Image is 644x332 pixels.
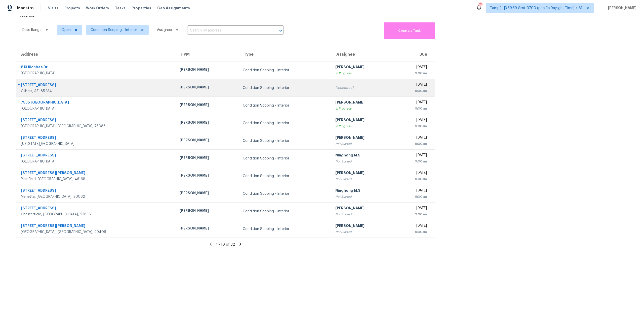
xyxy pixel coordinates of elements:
div: [PERSON_NAME] [180,67,235,73]
span: Maestro [17,6,34,11]
span: Create a Task [386,28,433,34]
div: [PERSON_NAME] [335,223,390,229]
button: Open [277,27,284,34]
div: Condition Scoping - Interior [243,156,327,161]
div: [STREET_ADDRESS][PERSON_NAME] [21,223,172,229]
div: [STREET_ADDRESS] [21,82,172,89]
div: [PERSON_NAME] [180,208,235,214]
div: [GEOGRAPHIC_DATA], [GEOGRAPHIC_DATA], 75088 [21,124,172,129]
span: 1 - 10 of 32 [216,243,235,246]
div: Chesterfield, [GEOGRAPHIC_DATA], 23838 [21,212,172,217]
th: Address [16,47,176,61]
div: Not Started [335,229,390,235]
div: Not Started [335,194,390,199]
div: [GEOGRAPHIC_DATA] [21,106,172,111]
div: Gilbert, AZ, 85234 [21,89,172,94]
div: Condition Scoping - Interior [243,103,327,108]
div: Not Started [335,177,390,182]
div: [DATE] [399,153,427,159]
div: [PERSON_NAME] [335,64,390,71]
th: HPM [176,47,239,61]
div: [PERSON_NAME] [180,85,235,91]
div: [STREET_ADDRESS] [21,135,172,141]
input: Search by address [187,27,270,35]
div: 9:00am [399,124,427,129]
div: [PERSON_NAME] [335,206,390,212]
div: Marietta, [GEOGRAPHIC_DATA], 30062 [21,194,172,199]
div: [PERSON_NAME] [180,155,235,161]
th: Type [239,47,331,61]
div: [PERSON_NAME] [335,100,390,106]
div: 7555 [GEOGRAPHIC_DATA] [21,100,172,106]
div: [STREET_ADDRESS] [21,153,172,159]
div: Condition Scoping - Interior [243,209,327,214]
div: [PERSON_NAME] [180,120,235,126]
th: Assignee [331,47,394,61]
div: Unclaimed [335,85,390,90]
div: [GEOGRAPHIC_DATA] [21,71,172,76]
div: [PERSON_NAME] [335,170,390,177]
th: Due [395,47,435,61]
div: [DATE] [399,82,427,88]
div: [DATE] [399,188,427,194]
div: 9:00am [399,106,427,111]
span: Visits [48,6,58,11]
div: [GEOGRAPHIC_DATA], [GEOGRAPHIC_DATA], 29406 [21,229,172,235]
div: Condition Scoping - Interior [243,138,327,143]
div: [DATE] [399,206,427,212]
span: Projects [64,6,80,11]
div: 790 [478,3,482,8]
div: [DATE] [399,100,427,106]
div: Condition Scoping - Interior [243,191,327,196]
div: In Progress [335,106,390,111]
div: [PERSON_NAME] [180,226,235,232]
div: 813 Richbee Dr [21,64,172,71]
div: [PERSON_NAME] [335,135,390,141]
div: Not Started [335,159,390,164]
div: [PERSON_NAME] [335,117,390,124]
span: Condition Scoping - Interior [91,27,137,32]
div: [DATE] [399,64,427,71]
div: [PERSON_NAME] [180,138,235,144]
div: [DATE] [399,117,427,124]
span: Assignee [157,27,172,32]
div: Condition Scoping - Interior [243,174,327,179]
div: Not Started [335,212,390,217]
div: 9:00am [399,159,427,164]
div: [DATE] [399,135,427,141]
div: Condition Scoping - Interior [243,85,327,90]
div: [DATE] [399,223,427,229]
div: 9:00am [399,141,427,146]
span: Geo Assignments [157,6,190,11]
div: In Progress [335,124,390,129]
div: [US_STATE][GEOGRAPHIC_DATA] [21,141,172,146]
span: [PERSON_NAME] [606,6,636,11]
div: 9:00am [399,71,427,76]
span: Open [61,27,71,32]
div: 9:00am [399,212,427,217]
span: Date Range [22,27,42,32]
div: [STREET_ADDRESS] [21,117,172,124]
span: Work Orders [86,6,109,11]
div: [DATE] [399,170,427,177]
div: In Progress [335,71,390,76]
div: 9:00am [399,177,427,182]
div: [PERSON_NAME] [180,173,235,179]
div: Condition Scoping - Interior [243,121,327,126]
div: Not Started [335,141,390,146]
div: Ninghong M.S [335,188,390,194]
div: 9:00am [399,88,427,93]
span: Tamp[…]3:59:59 Gmt 0700 (pacific Daylight Time) + 61 [490,6,582,11]
div: Condition Scoping - Interior [243,68,327,73]
div: [PERSON_NAME] [180,102,235,109]
div: [STREET_ADDRESS][PERSON_NAME] [21,170,172,177]
div: [STREET_ADDRESS] [21,188,172,194]
div: [GEOGRAPHIC_DATA] [21,159,172,164]
span: Tasks [115,6,126,10]
span: Properties [132,6,151,11]
div: Condition Scoping - Interior [243,226,327,231]
div: [STREET_ADDRESS] [21,206,172,212]
div: 9:00am [399,194,427,199]
div: [PERSON_NAME] [180,190,235,197]
h2: Tasks [18,12,35,17]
